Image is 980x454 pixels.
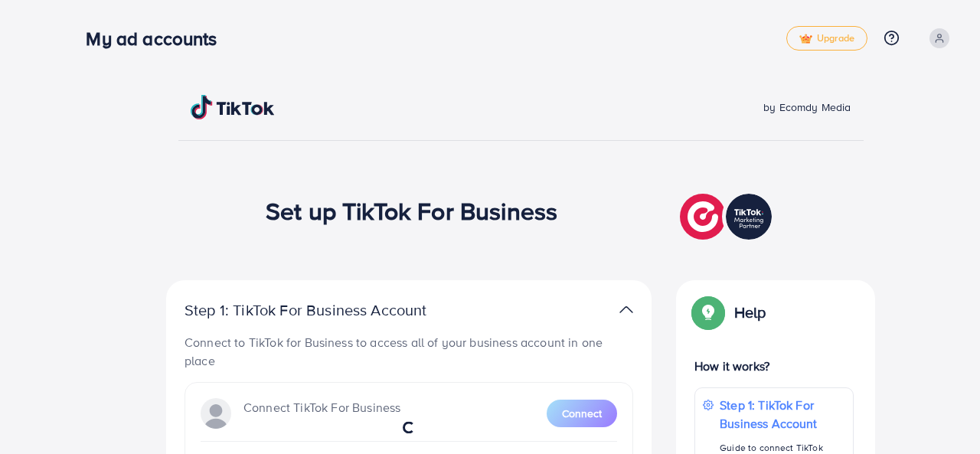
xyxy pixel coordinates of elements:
[86,28,229,50] h3: My ad accounts
[619,299,633,321] img: TikTok partner
[266,196,557,225] h1: Set up TikTok For Business
[694,357,854,375] p: How it works?
[185,301,475,319] p: Step 1: TikTok For Business Account
[191,95,275,119] img: TikTok
[694,299,722,326] img: Popup guide
[734,303,766,322] p: Help
[680,190,776,243] img: TikTok partner
[720,396,845,433] p: Step 1: TikTok For Business Account
[786,26,867,51] a: tickUpgrade
[799,33,854,44] span: Upgrade
[799,34,812,44] img: tick
[763,100,851,115] span: by Ecomdy Media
